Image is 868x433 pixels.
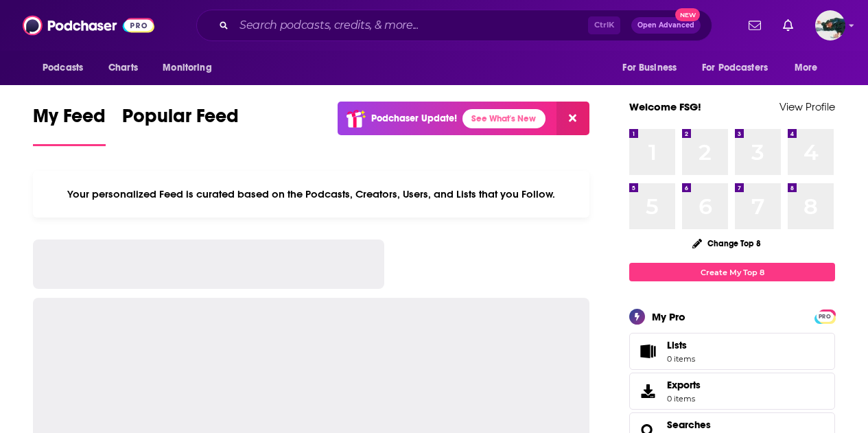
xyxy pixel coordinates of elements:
[33,104,106,146] a: My Feed
[629,373,835,410] a: Exports
[667,339,695,351] span: Lists
[667,339,687,351] span: Lists
[743,14,766,37] a: Show notifications dropdown
[634,382,661,401] span: Exports
[371,113,457,124] p: Podchaser Update!
[667,379,701,391] span: Exports
[99,55,146,81] a: Charts
[779,100,835,113] a: View Profile
[588,16,620,34] span: Ctrl K
[667,419,711,431] a: Searches
[777,14,799,37] a: Show notifications dropdown
[693,55,788,81] button: open menu
[629,263,835,281] a: Create My Top 8
[122,104,239,136] span: Popular Feed
[667,394,701,403] span: 0 items
[629,333,835,370] a: Lists
[652,310,685,323] div: My Pro
[43,58,83,78] span: Podcasts
[33,55,101,81] button: open menu
[817,312,833,322] span: PRO
[613,55,694,81] button: open menu
[234,14,588,36] input: Search podcasts, credits, & more...
[637,22,694,29] span: Open Advanced
[462,109,546,128] a: See What's New
[667,354,695,364] span: 0 items
[163,58,211,78] span: Monitoring
[702,58,768,78] span: For Podcasters
[815,10,845,40] button: Show profile menu
[634,342,661,361] span: Lists
[33,104,106,136] span: My Feed
[153,55,229,81] button: open menu
[631,17,701,34] button: Open AdvancedNew
[23,12,154,38] img: Podchaser - Follow, Share and Rate Podcasts
[33,171,589,218] div: Your personalized Feed is curated based on the Podcasts, Creators, Users, and Lists that you Follow.
[815,10,845,40] img: User Profile
[795,58,818,78] span: More
[108,58,138,78] span: Charts
[675,8,700,21] span: New
[622,58,677,78] span: For Business
[815,10,845,40] span: Logged in as fsg.publicity
[629,100,701,113] a: Welcome FSG!
[684,235,769,252] button: Change Top 8
[817,311,833,321] a: PRO
[122,104,239,146] a: Popular Feed
[196,10,712,41] div: Search podcasts, credits, & more...
[785,55,835,81] button: open menu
